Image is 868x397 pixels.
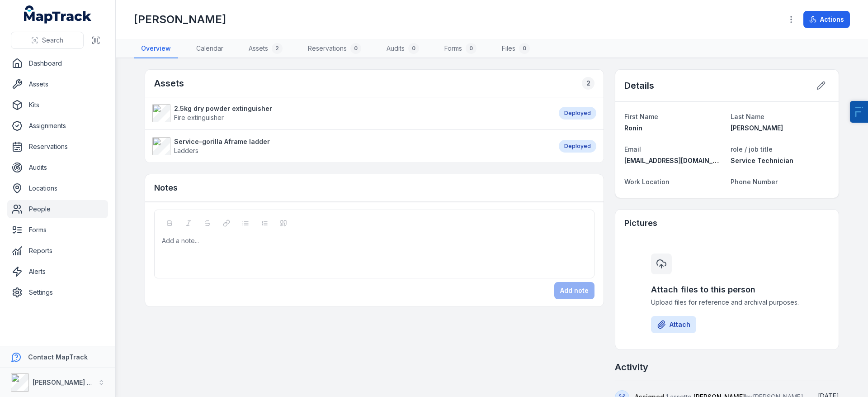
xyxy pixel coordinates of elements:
[7,200,108,218] a: People
[615,361,648,373] h2: Activity
[408,43,419,54] div: 0
[651,298,803,307] span: Upload files for reference and archival purposes.
[301,39,368,58] a: Reservations0
[154,77,184,90] h2: Assets
[651,283,803,296] h3: Attach files to this person
[7,179,108,197] a: Locations
[152,137,550,155] a: Service-gorilla Aframe ladderLadders
[7,54,108,72] a: Dashboard
[803,11,850,28] button: Actions
[174,137,270,146] strong: Service-gorilla Aframe ladder
[7,263,108,281] a: Alerts
[731,145,773,153] span: role / job title
[624,113,658,120] span: First Name
[241,39,290,58] a: Assets2
[33,378,95,386] strong: [PERSON_NAME] Air
[11,32,84,49] button: Search
[495,39,537,58] a: Files0
[731,157,793,164] span: Service Technician
[559,140,596,153] div: Deployed
[350,43,361,54] div: 0
[624,124,642,132] span: Ronin
[7,138,108,156] a: Reservations
[7,96,108,114] a: Kits
[559,107,596,120] div: Deployed
[24,5,92,24] a: MapTrack
[42,36,63,45] span: Search
[731,113,764,120] span: Last Name
[651,316,696,333] button: Attach
[174,114,224,121] span: Fire extinguisher
[174,147,198,154] span: Ladders
[28,353,88,361] strong: Contact MapTrack
[519,43,530,54] div: 0
[7,283,108,301] a: Settings
[7,117,108,135] a: Assignments
[624,79,654,92] h2: Details
[7,221,108,239] a: Forms
[582,77,594,90] div: 2
[152,104,550,122] a: 2.5kg dry powder extinguisherFire extinguisher
[379,39,426,58] a: Audits0
[437,39,484,58] a: Forms0
[624,217,657,230] h3: Pictures
[7,242,108,260] a: Reports
[624,157,733,164] span: [EMAIL_ADDRESS][DOMAIN_NAME]
[466,43,476,54] div: 0
[731,178,778,186] span: Phone Number
[731,124,783,132] span: [PERSON_NAME]
[189,39,231,58] a: Calendar
[154,182,178,194] h3: Notes
[624,178,670,186] span: Work Location
[174,104,272,113] strong: 2.5kg dry powder extinguisher
[134,12,226,27] h1: [PERSON_NAME]
[7,75,108,93] a: Assets
[272,43,283,54] div: 2
[134,39,178,58] a: Overview
[7,158,108,177] a: Audits
[624,145,641,153] span: Email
